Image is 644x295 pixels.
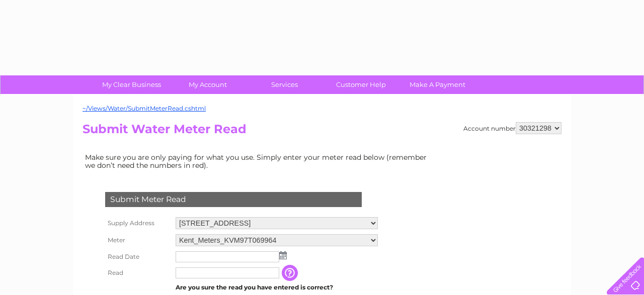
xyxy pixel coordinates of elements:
[83,122,561,141] h2: Submit Water Meter Read
[90,75,173,94] a: My Clear Business
[167,75,250,94] a: My Account
[173,281,380,294] td: Are you sure the read you have entered is correct?
[103,215,173,232] th: Supply Address
[463,122,561,134] div: Account number
[103,249,173,265] th: Read Date
[83,105,206,112] a: ~/Views/Water/SubmitMeterRead.cshtml
[396,75,479,94] a: Make A Payment
[103,232,173,249] th: Meter
[243,75,326,94] a: Services
[103,265,173,281] th: Read
[319,75,403,94] a: Customer Help
[279,251,287,259] img: ...
[105,192,362,207] div: Submit Meter Read
[282,265,300,281] input: Information
[83,151,435,172] td: Make sure you are only paying for what you use. Simply enter your meter read below (remember we d...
